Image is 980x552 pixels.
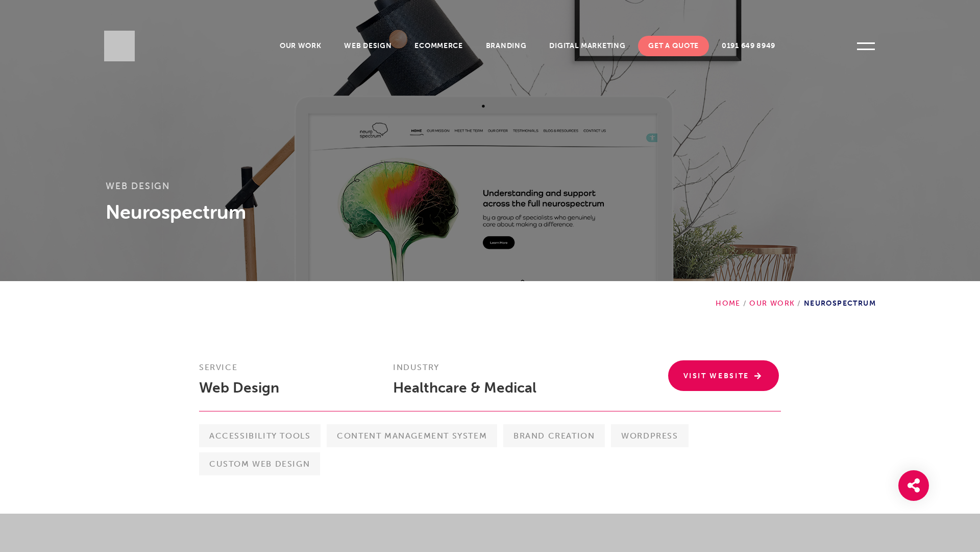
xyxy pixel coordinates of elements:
[199,362,237,372] strong: Service
[269,36,332,56] a: Our Work
[106,180,170,192] a: Web Design
[106,199,874,225] h1: Neurospectrum
[199,452,320,475] span: Custom Web Design
[199,379,279,396] a: Web Design
[503,424,605,447] span: Brand Creation
[404,36,473,56] a: Ecommerce
[749,299,795,308] a: Our Work
[104,31,135,61] img: Sleeky Web Design Newcastle
[795,299,803,308] span: /
[327,424,497,447] span: Content Management System
[334,36,402,56] a: Web Design
[712,36,786,56] a: 0191 649 8949
[741,299,749,308] span: /
[393,362,439,372] strong: Industry
[638,36,709,56] a: Get A Quote
[716,281,876,308] div: Neurospectrum
[199,424,321,447] span: Accessibility Tools
[611,424,688,447] span: Wordpress
[393,379,536,396] a: Healthcare & Medical
[539,36,635,56] a: Digital Marketing
[668,360,779,391] a: Visit Website
[716,299,741,308] a: Home
[476,36,537,56] a: Branding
